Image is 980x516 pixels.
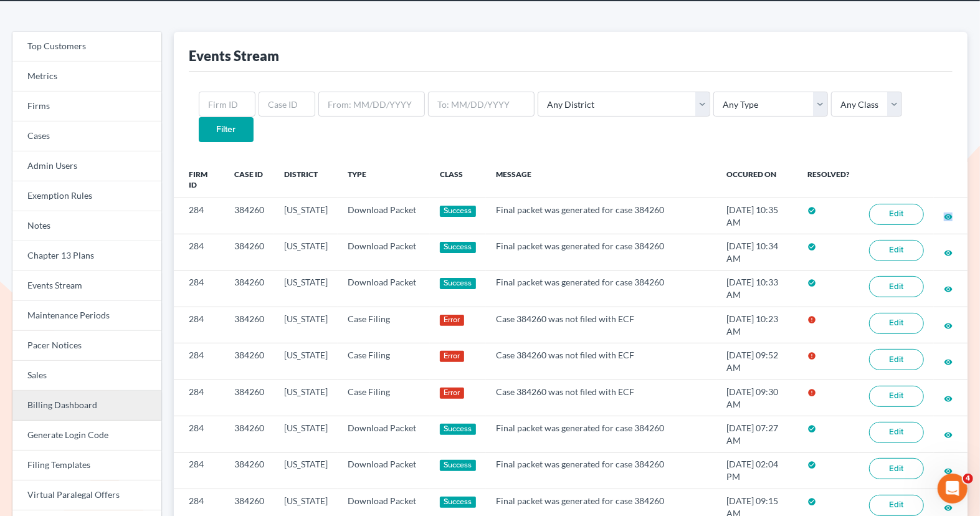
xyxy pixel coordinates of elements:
div: Success [440,497,476,508]
i: error [807,315,816,324]
td: [DATE] 02:04 PM [716,452,797,489]
a: Filing Templates [12,451,161,480]
a: Generate Login Code [12,421,161,451]
td: [US_STATE] [274,307,338,343]
a: visibility [944,320,953,330]
td: [DATE] 10:35 AM [716,198,797,234]
td: [DATE] 10:33 AM [716,270,797,307]
td: [DATE] 10:23 AM [716,307,797,343]
div: Error [440,351,464,362]
span: 4 [963,474,973,484]
td: Case Filing [338,307,430,343]
a: Admin Users [12,151,161,181]
td: Download Packet [338,270,430,307]
th: Class [430,162,486,198]
a: Sales [12,361,161,391]
a: visibility [944,247,953,257]
td: 284 [174,343,225,380]
a: Firms [12,92,161,122]
div: Events Stream [189,47,279,65]
input: Case ID [259,92,315,117]
div: Success [440,424,476,435]
i: visibility [944,322,953,330]
i: check_circle [807,242,816,251]
div: Error [440,388,464,399]
td: Final packet was generated for case 384260 [486,234,717,270]
i: visibility [944,358,953,366]
div: Success [440,460,476,471]
a: Edit [869,458,924,479]
i: visibility [944,467,953,475]
a: Edit [869,349,924,370]
td: 384260 [224,380,274,416]
a: Cases [12,122,161,151]
div: Success [440,206,476,217]
i: error [807,388,816,397]
a: visibility [944,283,953,294]
td: 284 [174,452,225,489]
a: Events Stream [12,271,161,301]
a: visibility [944,502,953,512]
td: Case Filing [338,343,430,380]
th: Type [338,162,430,198]
td: 284 [174,198,225,234]
td: [DATE] 09:52 AM [716,343,797,380]
input: From: MM/DD/YYYY [318,92,425,117]
a: Notes [12,211,161,241]
td: Download Packet [338,198,430,234]
a: Pacer Notices [12,331,161,361]
i: visibility [944,504,953,512]
a: Edit [869,204,924,225]
td: [DATE] 10:34 AM [716,234,797,270]
td: [US_STATE] [274,416,338,452]
td: 284 [174,307,225,343]
td: Download Packet [338,416,430,452]
td: Case 384260 was not filed with ECF [486,380,717,416]
th: Occured On [716,162,797,198]
td: Download Packet [338,452,430,489]
i: error [807,351,816,360]
th: Case ID [224,162,274,198]
input: To: MM/DD/YYYY [428,92,535,117]
a: Edit [869,276,924,297]
i: visibility [944,285,953,294]
a: visibility [944,393,953,403]
i: check_circle [807,424,816,433]
a: Metrics [12,62,161,92]
a: Exemption Rules [12,181,161,211]
i: visibility [944,431,953,439]
div: Success [440,242,476,253]
td: 384260 [224,307,274,343]
a: Edit [869,422,924,443]
td: [US_STATE] [274,270,338,307]
td: 284 [174,270,225,307]
a: visibility [944,429,953,439]
i: check_circle [807,206,816,215]
td: [US_STATE] [274,380,338,416]
a: Edit [869,313,924,334]
a: Chapter 13 Plans [12,241,161,271]
i: visibility [944,249,953,257]
td: Final packet was generated for case 384260 [486,416,717,452]
td: 284 [174,416,225,452]
div: Success [440,278,476,289]
td: 284 [174,380,225,416]
td: Final packet was generated for case 384260 [486,270,717,307]
a: Top Customers [12,32,161,62]
td: Case Filing [338,380,430,416]
th: Resolved? [797,162,859,198]
td: Case 384260 was not filed with ECF [486,307,717,343]
td: 384260 [224,198,274,234]
a: Edit [869,240,924,261]
td: 384260 [224,452,274,489]
td: 384260 [224,416,274,452]
a: visibility [944,211,953,221]
td: Download Packet [338,234,430,270]
th: District [274,162,338,198]
div: Error [440,315,464,326]
a: visibility [944,356,953,366]
input: Filter [199,117,254,142]
a: Maintenance Periods [12,301,161,331]
td: 384260 [224,234,274,270]
input: Firm ID [199,92,255,117]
